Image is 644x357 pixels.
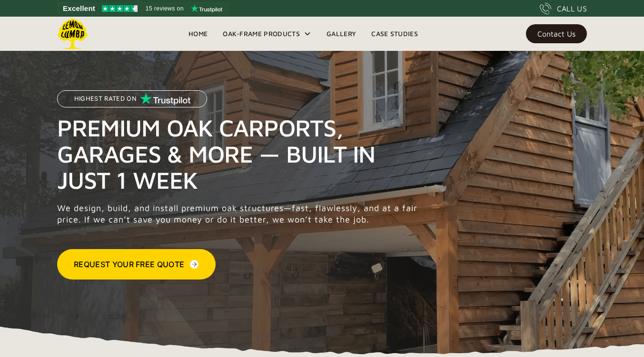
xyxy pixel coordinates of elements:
[57,203,423,225] p: We design, build, and install premium oak structures—fast, flawlessly, and at a fair price. If we...
[181,27,215,41] a: Home
[57,90,207,115] a: Highest Rated on
[74,259,184,270] div: Request Your Free Quote
[74,96,137,102] p: Highest Rated on
[146,3,184,14] span: 15 reviews on
[364,27,426,41] a: Case Studies
[57,249,216,280] a: Request Your Free Quote
[191,5,222,12] img: Trustpilot logo
[540,3,587,14] a: CALL US
[57,2,229,15] a: See Lemon Lumba reviews on Trustpilot
[57,115,423,193] h1: Premium Oak Carports, Garages & More — Built in Just 1 Week
[102,5,138,12] img: Trustpilot 4.5 stars
[215,17,319,51] div: Oak-Frame Products
[319,27,364,41] a: Gallery
[63,3,95,14] span: Excellent
[526,24,587,43] a: Contact Us
[223,28,300,39] div: Oak-Frame Products
[557,3,587,14] div: CALL US
[537,30,575,37] div: Contact Us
